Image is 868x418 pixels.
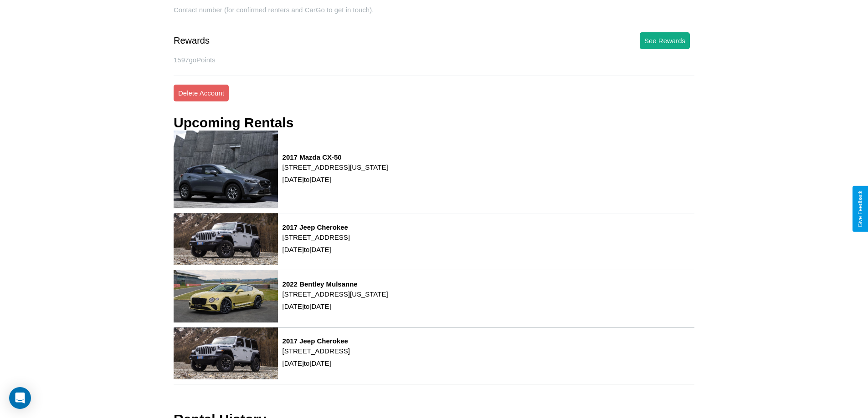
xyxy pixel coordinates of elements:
[174,54,694,66] p: 1597 goPoints
[282,288,388,300] p: [STREET_ADDRESS][US_STATE]
[174,115,293,131] h3: Upcoming Rentals
[174,6,694,23] div: Contact number (for confirmed renters and CarGo to get in touch).
[174,131,278,208] img: rental
[282,300,388,312] p: [DATE] to [DATE]
[857,191,863,227] div: Give Feedback
[282,280,388,288] h3: 2022 Bentley Mulsanne
[282,173,388,186] p: [DATE] to [DATE]
[174,35,210,46] div: Rewards
[640,32,690,49] button: See Rewards
[282,357,350,369] p: [DATE] to [DATE]
[282,231,350,243] p: [STREET_ADDRESS]
[174,85,229,101] button: Delete Account
[174,270,278,322] img: rental
[282,337,350,345] h3: 2017 Jeep Cherokee
[282,153,388,161] h3: 2017 Mazda CX-50
[282,345,350,357] p: [STREET_ADDRESS]
[282,243,350,256] p: [DATE] to [DATE]
[9,387,31,409] div: Open Intercom Messenger
[282,223,350,231] h3: 2017 Jeep Cherokee
[282,161,388,173] p: [STREET_ADDRESS][US_STATE]
[174,213,278,265] img: rental
[174,327,278,379] img: rental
